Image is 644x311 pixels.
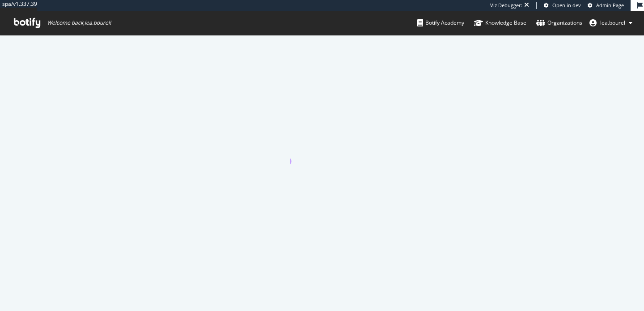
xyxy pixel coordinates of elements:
div: Viz Debugger: [490,2,522,9]
a: Botify Academy [417,11,464,35]
a: Admin Page [588,2,624,9]
a: Knowledge Base [474,11,526,35]
span: Open in dev [552,2,581,9]
a: Open in dev [544,2,581,9]
a: Organizations [536,11,582,35]
div: Knowledge Base [474,18,526,27]
span: Admin Page [596,2,624,9]
span: Welcome back, lea.bourel ! [47,19,111,26]
span: lea.bourel [600,19,625,26]
button: lea.bourel [582,16,640,30]
div: Botify Academy [417,18,464,27]
div: Organizations [536,18,582,27]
